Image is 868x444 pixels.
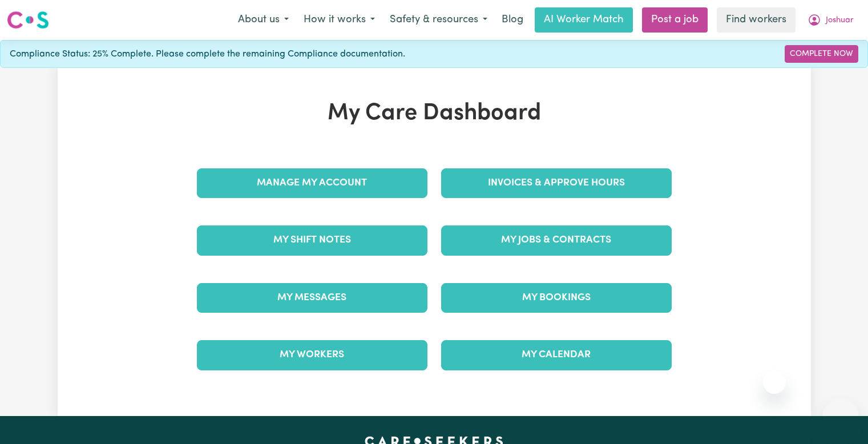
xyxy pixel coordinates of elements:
[197,283,427,313] a: My Messages
[382,8,495,32] button: Safety & resources
[197,225,427,255] a: My Shift Notes
[441,340,672,370] a: My Calendar
[717,7,796,33] a: Find workers
[441,283,672,313] a: My Bookings
[785,45,858,63] a: Complete Now
[441,168,672,198] a: Invoices & Approve Hours
[642,7,708,33] a: Post a job
[800,8,861,32] button: My Account
[296,8,382,32] button: How it works
[231,8,296,32] button: About us
[495,7,530,33] a: Blog
[7,7,49,33] a: Careseekers logo
[441,225,672,255] a: My Jobs & Contracts
[822,398,859,435] iframe: Button to launch messaging window
[7,10,49,30] img: Careseekers logo
[10,47,405,61] span: Compliance Status: 25% Complete. Please complete the remaining Compliance documentation.
[763,371,786,394] iframe: Close message
[197,340,427,370] a: My Workers
[535,7,633,33] a: AI Worker Match
[190,100,679,127] h1: My Care Dashboard
[197,168,427,198] a: Manage My Account
[826,14,854,27] span: Joshuar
